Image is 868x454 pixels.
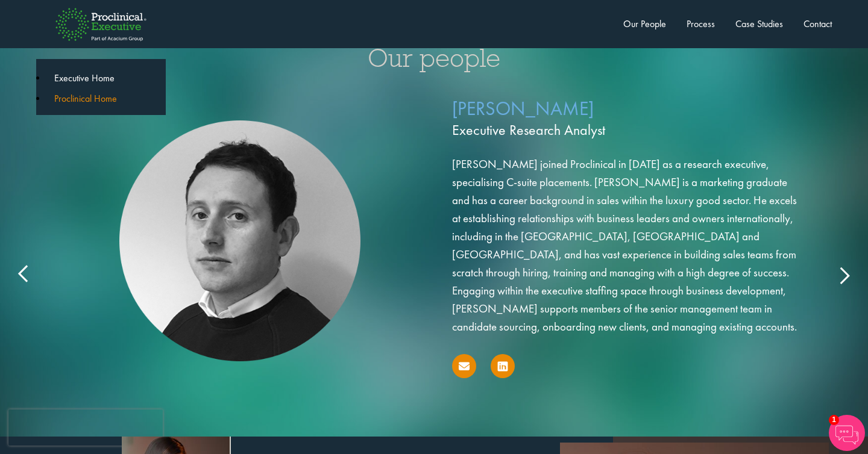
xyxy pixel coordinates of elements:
[54,92,117,105] a: Proclinical Home
[452,95,805,143] p: [PERSON_NAME]
[687,17,715,30] a: Process
[735,17,783,30] a: Case Studies
[8,409,163,446] iframe: reCAPTCHA
[829,415,865,451] img: Chatbot
[54,72,115,84] a: Executive Home
[452,120,805,140] span: Executive Research Analyst
[119,120,360,361] img: Aubrey Gray
[829,415,839,425] span: 1
[452,155,805,336] p: [PERSON_NAME] joined Proclinical in [DATE] as a research executive, specialising C-suite placemen...
[804,17,832,30] a: Contact
[623,17,666,30] a: Our People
